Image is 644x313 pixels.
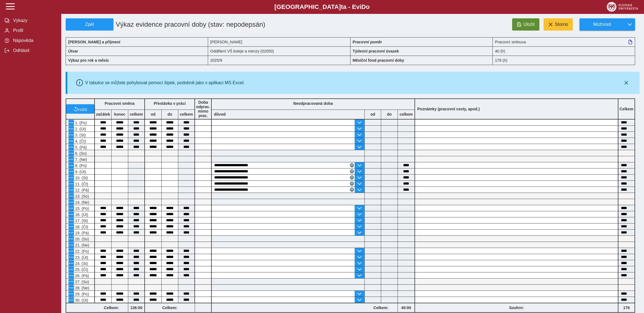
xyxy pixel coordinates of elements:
b: Poznámky (pracovní cesty, apod.) [415,107,482,111]
span: Výkazy [11,18,56,23]
button: Storno [544,18,573,31]
button: Menu [68,120,74,125]
span: Profil [11,28,56,33]
div: Pracovní smlouva [493,37,635,46]
span: 15. (Po) [74,206,89,211]
b: Pracovní směna [105,101,134,106]
span: 2. (Út) [74,127,86,131]
span: Možnosti [584,22,620,27]
span: o [366,3,370,10]
span: 1. (Po) [74,121,87,125]
span: Odhlásit [11,48,56,53]
span: 28. (Ne) [74,286,89,290]
button: Menu [68,248,74,254]
b: Doba odprac. mimo prac. [196,100,210,118]
button: Menu [68,205,74,211]
button: Menu [68,187,74,193]
span: 29. (Po) [74,292,89,296]
div: [PERSON_NAME] [208,37,351,46]
span: Nápověda [11,38,56,43]
div: 40 (h) [493,46,635,56]
button: Menu [68,242,74,248]
h1: Výkaz evidence pracovní doby (stav: nepodepsán) [113,18,305,31]
button: Menu [68,156,74,162]
button: Menu [68,273,74,278]
span: 16. (Út) [74,212,88,217]
b: Pracovní poměr [353,40,382,44]
span: vrátit [78,107,87,111]
button: Menu [68,212,74,217]
span: 18. (Čt) [74,225,88,229]
button: Menu [68,199,74,205]
b: Celkem: [95,305,128,310]
button: Menu [68,230,74,235]
button: Menu [68,224,74,229]
button: Menu [68,138,74,144]
b: celkem [128,112,144,116]
button: Menu [68,260,74,266]
b: [GEOGRAPHIC_DATA] a - Evi [17,3,627,11]
b: Neodpracovaná doba [293,101,333,106]
span: 6. (So) [74,151,87,156]
b: 176 [618,305,635,310]
button: Menu [68,150,74,156]
button: Menu [68,169,74,174]
button: Menu [68,163,74,168]
button: Menu [68,254,74,260]
span: 20. (So) [74,237,89,241]
span: 27. (So) [74,280,89,284]
span: 12. (Pá) [74,188,89,192]
div: 2025/9 [208,56,351,65]
button: Menu [68,279,74,284]
button: Menu [68,297,74,303]
b: Výkaz pro rok a měsíc [68,58,109,63]
b: Celkem: [364,305,398,310]
b: od [365,112,381,116]
b: [PERSON_NAME] a příjmení [68,40,120,44]
b: do [162,112,178,116]
span: D [361,3,366,10]
span: 11. (Čt) [74,182,88,186]
span: 30. (Út) [74,298,88,302]
span: 14. (Ne) [74,200,89,205]
span: 9. (Út) [74,170,86,174]
span: 5. (Pá) [74,145,87,150]
button: Menu [68,218,74,223]
span: 22. (Po) [74,249,89,254]
img: logo_web_su.png [607,2,638,12]
b: Měsíční fond pracovní doby [353,58,404,63]
button: Menu [68,144,74,150]
span: 8. (Po) [74,163,87,168]
div: V tabulce se můžete pohybovat pomocí šipek, podobně jako v aplikaci MS Excel. [85,80,245,85]
button: Menu [68,181,74,187]
b: Celkem [620,107,633,111]
b: Celkem: [145,305,195,310]
b: začátek [95,112,111,116]
button: Možnosti [579,18,625,31]
b: celkem [178,112,194,116]
span: Uložit [524,22,535,27]
button: Menu [68,285,74,290]
b: Souhrn: [509,305,524,310]
button: vrátit [66,104,94,114]
span: 10. (St) [74,176,88,180]
span: 23. (Út) [74,255,88,260]
span: 7. (Ne) [74,157,87,162]
button: Menu [68,132,74,138]
b: celkem [398,112,414,116]
span: 13. (So) [74,194,89,198]
b: konec [112,112,128,116]
button: Menu [68,175,74,180]
button: Menu [68,126,74,131]
span: 24. (St) [74,261,88,266]
button: Menu [68,193,74,199]
span: 26. (Pá) [74,274,89,278]
button: Menu [68,236,74,242]
b: 40:00 [398,305,414,310]
span: 19. (Pá) [74,231,89,235]
b: Týdenní pracovní úvazek [353,49,399,53]
span: 17. (St) [74,218,88,223]
button: Menu [68,291,74,297]
span: t [341,3,343,10]
div: Oddělení VŠ koleje a menzy (02050) [208,46,351,56]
